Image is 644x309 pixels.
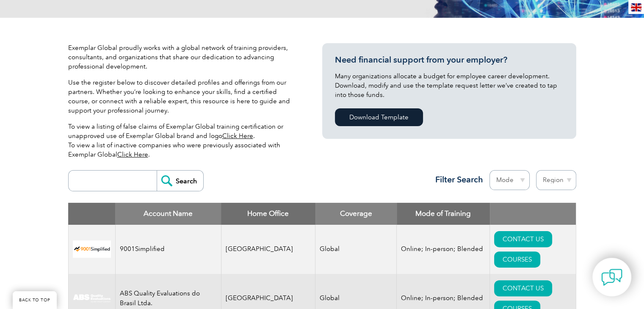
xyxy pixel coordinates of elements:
[430,174,483,185] h3: Filter Search
[73,294,111,303] img: c92924ac-d9bc-ea11-a814-000d3a79823d-logo.jpg
[335,72,564,99] p: Many organizations allocate a budget for employee career development. Download, modify and use th...
[335,108,423,126] a: Download Template
[115,225,221,274] td: 9001Simplified
[397,225,490,274] td: Online; In-person; Blended
[115,203,221,225] th: Account Name: activate to sort column descending
[68,78,297,115] p: Use the register below to discover detailed profiles and offerings from our partners. Whether you...
[157,171,203,191] input: Search
[494,280,552,296] a: CONTACT US
[68,43,297,71] p: Exemplar Global proudly works with a global network of training providers, consultants, and organ...
[117,151,148,158] a: Click Here
[221,225,315,274] td: [GEOGRAPHIC_DATA]
[315,225,397,274] td: Global
[490,203,576,225] th: : activate to sort column ascending
[494,231,552,247] a: CONTACT US
[494,251,540,268] a: COURSES
[397,203,490,225] th: Mode of Training: activate to sort column ascending
[73,240,111,258] img: 37c9c059-616f-eb11-a812-002248153038-logo.png
[335,55,564,65] h3: Need financial support from your employer?
[221,203,315,225] th: Home Office: activate to sort column ascending
[631,3,641,11] img: en
[601,267,622,288] img: contact-chat.png
[222,132,253,140] a: Click Here
[68,122,297,159] p: To view a listing of false claims of Exemplar Global training certification or unapproved use of ...
[13,291,57,309] a: BACK TO TOP
[315,203,397,225] th: Coverage: activate to sort column ascending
